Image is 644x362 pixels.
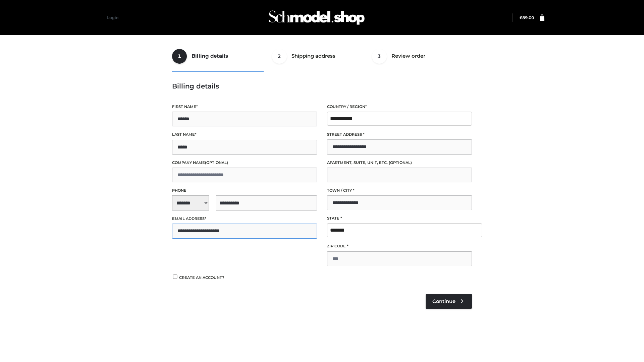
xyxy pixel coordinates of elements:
label: Street address [327,131,472,138]
label: Last name [172,131,317,138]
label: Apartment, suite, unit, etc. [327,160,472,166]
label: Company name [172,160,317,166]
span: Continue [432,298,455,304]
span: £ [520,15,522,20]
label: State [327,215,472,222]
img: Schmodel Admin 964 [266,4,367,31]
span: Create an account? [179,275,224,280]
input: Create an account? [172,275,178,279]
bdi: 89.00 [520,15,534,20]
span: (optional) [389,160,412,165]
h3: Billing details [172,82,472,90]
label: Phone [172,187,317,194]
span: (optional) [205,160,228,165]
a: £89.00 [520,15,534,20]
label: Country / Region [327,104,472,110]
label: Email address [172,216,317,222]
label: First name [172,104,317,110]
label: Town / City [327,187,472,194]
a: Continue [426,294,472,309]
a: Login [107,15,118,20]
label: ZIP Code [327,243,472,249]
